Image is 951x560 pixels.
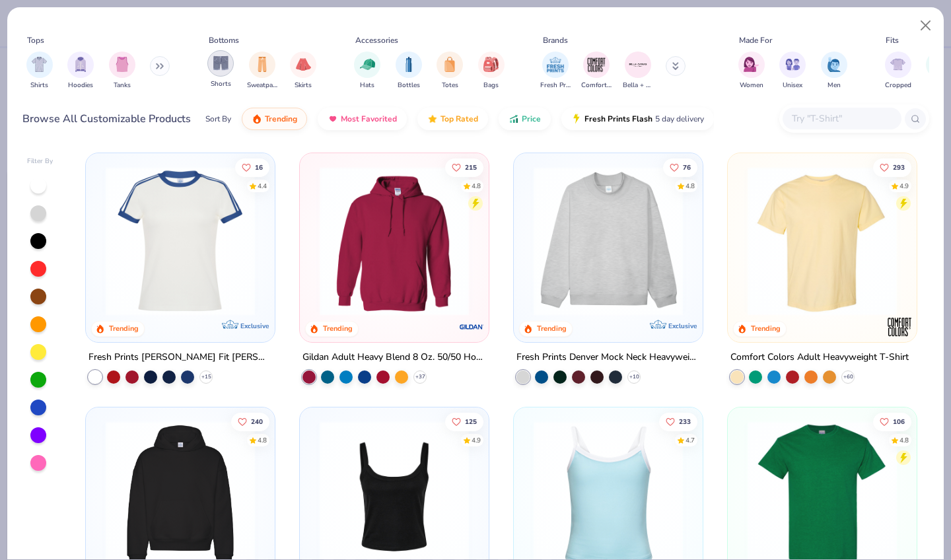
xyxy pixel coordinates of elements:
[88,349,272,366] div: Fresh Prints [PERSON_NAME] Fit [PERSON_NAME] Shirt with Stripes
[899,435,909,445] div: 4.8
[240,322,269,330] span: Exclusive
[472,181,481,191] div: 4.8
[827,57,841,72] img: Men Image
[623,52,653,90] div: filter for Bella + Canvas
[32,57,47,72] img: Shirts Image
[516,349,700,366] div: Fresh Prints Denver Mock Neck Heavyweight Sweatshirt
[581,81,612,90] span: Comfort Colors
[207,50,234,89] div: filter for Shorts
[296,57,311,72] img: Skirts Image
[483,57,498,72] img: Bags Image
[821,52,847,90] button: filter button
[686,181,695,191] div: 4.8
[201,373,211,381] span: + 15
[211,79,231,89] span: Shorts
[27,157,53,166] div: Filter By
[328,114,338,124] img: most_fav.gif
[437,52,463,90] button: filter button
[247,52,277,90] div: filter for Sweatpants
[885,52,911,90] div: filter for Cropped
[655,112,704,127] span: 5 day delivery
[26,52,53,90] button: filter button
[740,81,763,90] span: Women
[458,314,485,340] img: Gildan logo
[483,81,499,90] span: Bags
[437,52,463,90] div: filter for Totes
[629,373,639,381] span: + 10
[258,181,267,191] div: 4.4
[893,164,905,170] span: 293
[30,81,48,90] span: Shirts
[913,13,938,38] button: Close
[886,34,899,46] div: Fits
[341,114,397,124] span: Most Favorited
[256,164,264,170] span: 16
[783,81,802,90] span: Unisex
[247,52,277,90] button: filter button
[546,55,565,75] img: Fresh Prints Image
[242,108,307,130] button: Trending
[255,57,269,72] img: Sweatpants Image
[571,114,582,124] img: flash.gif
[354,52,380,90] button: filter button
[232,412,270,431] button: Like
[478,52,505,90] button: filter button
[584,114,652,124] span: Fresh Prints Flash
[67,52,94,90] button: filter button
[440,114,478,124] span: Top Rated
[290,52,316,90] div: filter for Skirts
[265,114,297,124] span: Trending
[886,314,912,340] img: Comfort Colors logo
[683,164,691,170] span: 76
[540,52,571,90] div: filter for Fresh Prints
[543,34,568,46] div: Brands
[893,418,905,425] span: 106
[115,57,129,72] img: Tanks Image
[890,57,905,72] img: Cropped Image
[679,418,691,425] span: 233
[686,435,695,445] div: 4.7
[302,349,486,366] div: Gildan Adult Heavy Blend 8 Oz. 50/50 Hooded Sweatshirt
[415,373,425,381] span: + 37
[738,52,765,90] button: filter button
[843,373,853,381] span: + 60
[207,52,234,90] button: filter button
[313,166,475,316] img: 01756b78-01f6-4cc6-8d8a-3c30c1a0c8ac
[205,113,231,125] div: Sort By
[442,57,457,72] img: Totes Image
[258,435,267,445] div: 4.8
[791,111,892,126] input: Try "T-Shirt"
[885,81,911,90] span: Cropped
[22,111,191,127] div: Browse All Customizable Products
[821,52,847,90] div: filter for Men
[396,52,422,90] div: filter for Bottles
[828,81,841,90] span: Men
[668,322,697,330] span: Exclusive
[236,158,270,176] button: Like
[779,52,806,90] button: filter button
[355,34,398,46] div: Accessories
[623,81,653,90] span: Bella + Canvas
[109,52,135,90] button: filter button
[522,114,541,124] span: Price
[730,349,909,366] div: Comfort Colors Adult Heavyweight T-Shirt
[873,158,911,176] button: Like
[354,52,380,90] div: filter for Hats
[27,34,44,46] div: Tops
[527,166,689,316] img: f5d85501-0dbb-4ee4-b115-c08fa3845d83
[561,108,714,130] button: Fresh Prints Flash5 day delivery
[445,158,483,176] button: Like
[465,418,477,425] span: 125
[73,57,88,72] img: Hoodies Image
[427,114,438,124] img: TopRated.gif
[540,81,571,90] span: Fresh Prints
[581,52,612,90] div: filter for Comfort Colors
[540,52,571,90] button: filter button
[114,81,131,90] span: Tanks
[295,81,312,90] span: Skirts
[442,81,458,90] span: Totes
[738,52,765,90] div: filter for Women
[899,181,909,191] div: 4.9
[252,418,264,425] span: 240
[252,114,262,124] img: trending.gif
